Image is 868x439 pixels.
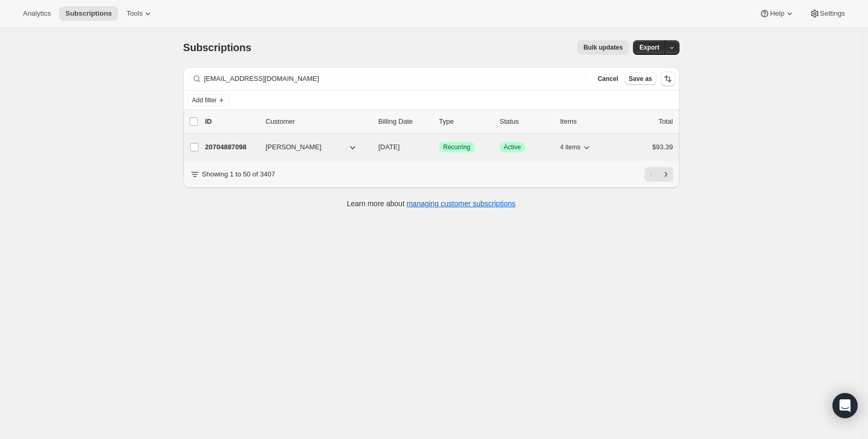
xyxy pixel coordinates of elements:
[629,75,652,83] span: Save as
[23,9,51,18] span: Analytics
[832,393,858,418] div: Open Intercom Messenger
[583,43,623,52] span: Bulk updates
[633,40,665,55] button: Export
[803,6,851,21] button: Settings
[266,142,322,152] span: [PERSON_NAME]
[406,199,515,208] a: managing customer subscriptions
[187,94,229,106] button: Add filter
[597,75,618,83] span: Cancel
[204,72,588,86] input: Filter subscribers
[593,73,622,85] button: Cancel
[183,42,252,53] span: Subscriptions
[560,116,613,127] div: Items
[439,116,491,127] div: Type
[120,6,159,21] button: Tools
[17,6,57,21] button: Analytics
[347,198,515,209] p: Learn more about
[661,72,675,86] button: Sort the results
[379,116,431,127] p: Billing Date
[260,139,364,156] button: [PERSON_NAME]
[820,9,845,18] span: Settings
[639,43,659,52] span: Export
[192,96,217,104] span: Add filter
[443,143,471,151] span: Recurring
[205,116,673,127] div: IDCustomerBilling DateTypeStatusItemsTotal
[560,143,581,151] span: 4 items
[577,40,629,55] button: Bulk updates
[202,169,275,180] p: Showing 1 to 50 of 3407
[770,9,784,18] span: Help
[504,143,521,151] span: Active
[205,116,257,127] p: ID
[560,140,592,155] button: 4 items
[65,9,112,18] span: Subscriptions
[659,167,673,182] button: Next
[59,6,118,21] button: Subscriptions
[652,143,673,151] span: $93.39
[205,142,257,152] p: 20704887098
[625,73,656,85] button: Save as
[126,9,143,18] span: Tools
[500,116,552,127] p: Status
[644,167,673,182] nav: Pagination
[659,116,673,127] p: Total
[266,116,370,127] p: Customer
[205,140,673,155] div: 20704887098[PERSON_NAME][DATE]SuccessRecurringSuccessActive4 items$93.39
[379,143,400,151] span: [DATE]
[753,6,801,21] button: Help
